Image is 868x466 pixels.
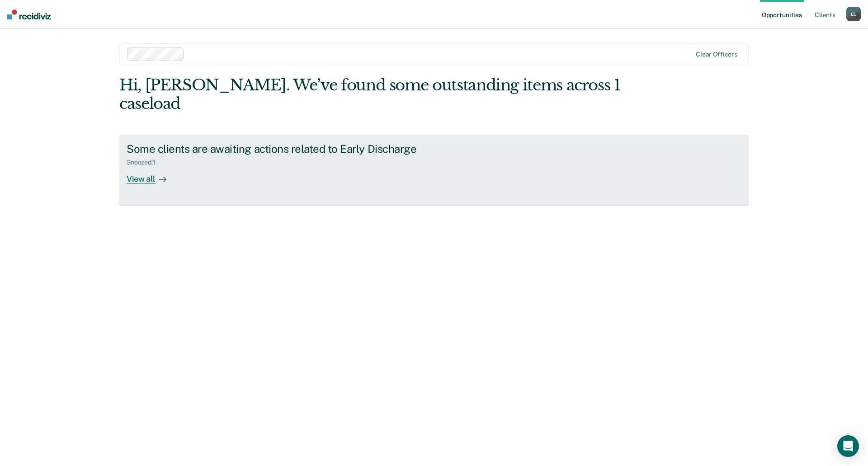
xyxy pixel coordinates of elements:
a: Some clients are awaiting actions related to Early DischargeSnoozed:1View all [119,135,749,206]
button: EL [846,7,861,21]
div: Snoozed : 1 [127,159,163,166]
div: Clear officers [696,51,737,58]
img: Recidiviz [7,9,51,19]
div: View all [127,166,177,184]
div: Some clients are awaiting actions related to Early Discharge [127,142,444,155]
div: Hi, [PERSON_NAME]. We’ve found some outstanding items across 1 caseload [119,76,623,113]
div: Open Intercom Messenger [837,435,859,457]
div: E L [846,7,861,21]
